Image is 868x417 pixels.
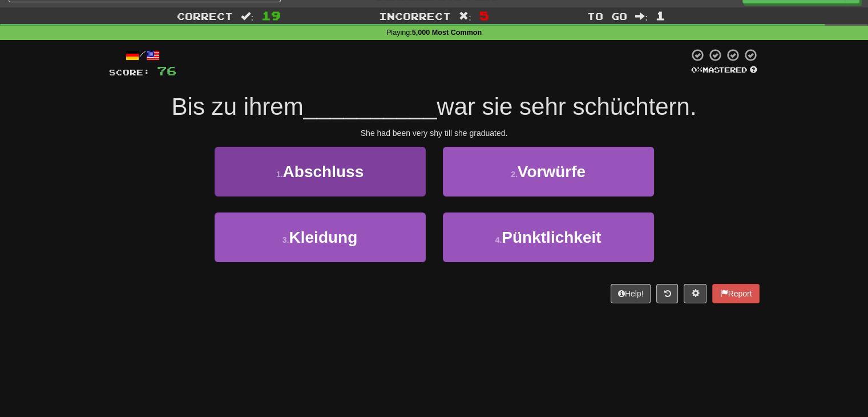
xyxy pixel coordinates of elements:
small: 3 . [282,235,289,244]
div: Mastered [689,65,760,75]
div: / [109,48,176,62]
small: 2 . [511,170,518,179]
span: __________ [304,93,437,120]
span: Score: [109,67,150,77]
span: Abschluss [283,163,364,181]
button: 2.Vorwürfe [443,147,654,197]
span: Vorwürfe [518,163,586,181]
span: war sie sehr schüchtern. [437,93,696,120]
span: : [459,11,471,21]
button: Report [712,284,759,303]
button: Help! [611,284,651,303]
span: : [635,11,648,21]
button: 1.Abschluss [215,147,426,197]
span: To go [587,10,627,22]
span: Kleidung [289,228,357,246]
strong: 5,000 Most Common [412,29,482,37]
div: She had been very shy till she graduated. [109,127,760,139]
span: 19 [261,9,281,22]
span: Pünktlichkeit [502,228,601,246]
button: 3.Kleidung [215,212,426,262]
span: 1 [656,9,665,22]
span: Incorrect [379,10,451,22]
span: Bis zu ihrem [172,93,304,120]
span: 5 [479,9,489,22]
span: 0 % [691,65,703,74]
button: Round history (alt+y) [656,284,678,303]
span: Correct [177,10,233,22]
small: 4 . [495,235,502,244]
small: 1 . [276,170,283,179]
span: : [241,11,253,21]
span: 76 [157,63,176,78]
button: 4.Pünktlichkeit [443,212,654,262]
